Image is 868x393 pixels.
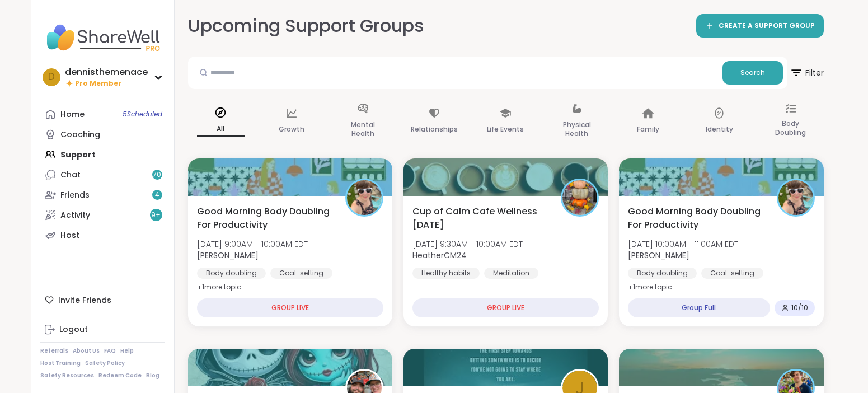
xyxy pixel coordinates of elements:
b: [PERSON_NAME] [197,250,259,261]
span: 5 Scheduled [123,110,162,119]
p: Growth [279,123,304,136]
span: d [48,70,55,85]
button: Search [722,61,783,85]
a: Coaching [40,124,165,144]
a: Activity9+ [40,205,165,225]
a: Friends4 [40,185,165,205]
span: Filter [790,59,824,86]
div: Invite Friends [40,290,165,310]
div: Coaching [60,129,100,141]
p: All [197,122,245,137]
a: FAQ [104,347,116,355]
span: Good Morning Body Doubling For Productivity [197,205,333,232]
span: Pro Member [75,79,121,88]
div: GROUP LIVE [197,298,383,317]
span: CREATE A SUPPORT GROUP [719,21,815,31]
img: Adrienne_QueenOfTheDawn [778,180,813,215]
div: Goal-setting [701,268,763,279]
div: Host [60,230,79,241]
div: Meditation [484,268,538,279]
b: [PERSON_NAME] [628,250,689,261]
img: ShareWell Nav Logo [40,18,165,57]
a: Help [120,347,134,355]
a: Blog [146,372,159,380]
div: Friends [60,190,90,201]
div: dennisthemenace [65,66,148,78]
span: 70 [153,170,161,180]
span: [DATE] 9:30AM - 10:00AM EDT [412,238,523,250]
p: Mental Health [339,118,387,141]
a: Logout [40,320,165,340]
div: Activity [60,210,90,221]
button: Filter [790,57,824,89]
span: 4 [155,190,159,200]
b: HeatherCM24 [412,250,467,261]
span: [DATE] 10:00AM - 11:00AM EDT [628,238,738,250]
h2: Upcoming Support Groups [188,13,424,39]
div: Logout [59,324,88,335]
span: Good Morning Body Doubling For Productivity [628,205,764,232]
img: HeatherCM24 [562,180,597,215]
p: Family [637,123,659,136]
div: Home [60,109,85,120]
span: Cup of Calm Cafe Wellness [DATE] [412,205,548,232]
span: 9 + [151,210,161,220]
div: Healthy habits [412,268,480,279]
div: Goal-setting [270,268,332,279]
div: Chat [60,170,81,181]
div: GROUP LIVE [412,298,599,317]
a: Safety Resources [40,372,94,380]
p: Physical Health [553,118,600,141]
p: Life Events [487,123,524,136]
div: Body doubling [628,268,697,279]
div: Group Full [628,298,770,317]
p: Body Doubling [767,117,814,139]
div: Body doubling [197,268,266,279]
a: Host [40,225,165,245]
a: Safety Policy [85,359,125,367]
a: About Us [73,347,100,355]
a: Chat70 [40,165,165,185]
span: 10 / 10 [791,303,808,312]
span: Search [740,68,765,78]
span: [DATE] 9:00AM - 10:00AM EDT [197,238,308,250]
a: CREATE A SUPPORT GROUP [696,14,824,38]
a: Redeem Code [98,372,142,380]
a: Referrals [40,347,68,355]
p: Identity [706,123,733,136]
img: Adrienne_QueenOfTheDawn [347,180,382,215]
a: Home5Scheduled [40,104,165,124]
p: Relationships [411,123,458,136]
a: Host Training [40,359,81,367]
